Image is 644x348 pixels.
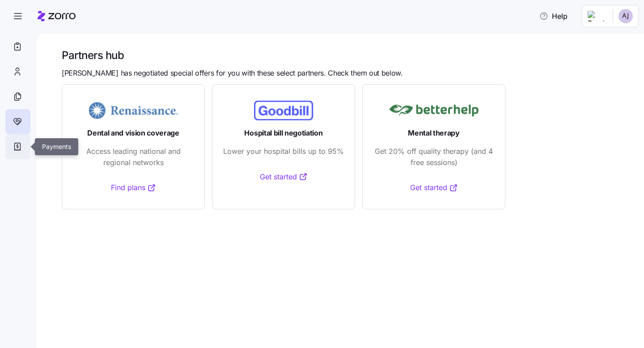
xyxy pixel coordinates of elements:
[373,146,494,168] span: Get 20% off quality therapy (and 4 free sessions)
[408,127,460,139] span: Mental therapy
[87,127,179,139] span: Dental and vision coverage
[588,11,606,21] img: Employer logo
[244,127,322,139] span: Hospital bill negotiation
[111,182,156,193] a: Find plans
[410,182,458,193] a: Get started
[62,68,403,79] span: [PERSON_NAME] has negotiated special offers for you with these select partners. Check them out be...
[619,9,633,23] img: 00691290524dababa7d79a45dd4326c9
[73,146,194,168] span: Access leading national and regional networks
[223,146,344,157] span: Lower your hospital bills up to 95%
[62,48,631,62] h1: Partners hub
[539,11,568,21] span: Help
[532,7,575,25] button: Help
[260,171,308,182] a: Get started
